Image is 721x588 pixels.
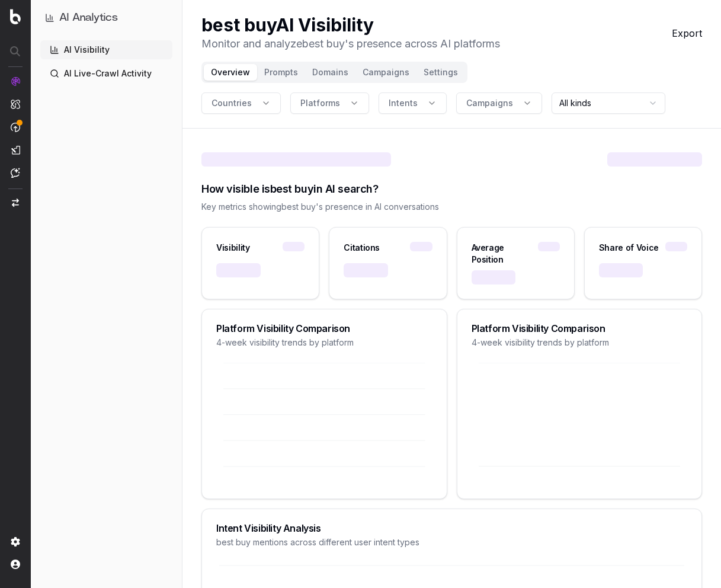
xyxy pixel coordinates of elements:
span: Platforms [300,97,340,109]
div: 4-week visibility trends by platform [472,337,688,349]
div: best buy mentions across different user intent types [216,536,687,548]
img: Botify logo [10,9,21,24]
img: My account [11,560,20,569]
div: How visible is best buy in AI search? [201,181,702,197]
h1: AI Analytics [59,9,118,26]
p: Monitor and analyze best buy 's presence across AI platforms [201,36,500,52]
div: Average Position [472,242,538,266]
button: Overview [204,64,257,81]
div: 4-week visibility trends by platform [216,337,432,349]
button: Domains [305,64,355,81]
span: Campaigns [466,97,513,109]
span: Countries [212,97,252,109]
button: Export [672,26,702,40]
a: AI Live-Crawl Activity [40,64,172,83]
div: Intent Visibility Analysis [216,523,687,533]
div: Key metrics showing best buy 's presence in AI conversations [201,201,702,213]
button: Campaigns [355,64,416,81]
span: Intents [389,97,418,109]
img: Analytics [11,76,20,86]
img: Activation [11,122,20,132]
button: Settings [416,64,465,81]
button: AI Analytics [45,9,168,26]
img: Switch project [12,199,19,207]
img: Intelligence [11,99,20,109]
div: Share of Voice [599,242,659,254]
h1: best buy AI Visibility [201,14,500,36]
a: AI Visibility [40,40,172,59]
div: Citations [344,242,380,254]
div: Visibility [216,242,250,254]
img: Studio [11,145,20,155]
button: Prompts [257,64,305,81]
div: Platform Visibility Comparison [472,324,688,333]
img: Setting [11,537,20,547]
div: Platform Visibility Comparison [216,324,432,333]
img: Assist [11,168,20,178]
